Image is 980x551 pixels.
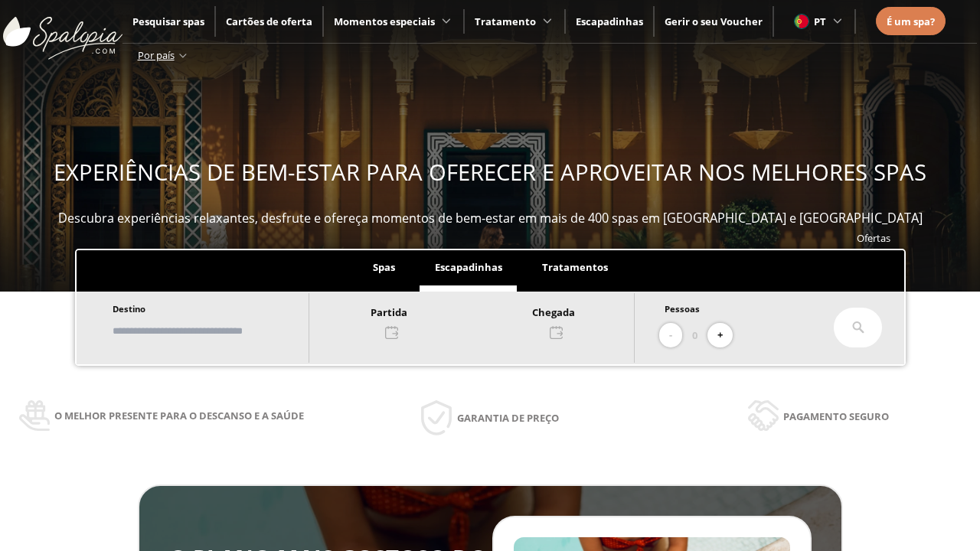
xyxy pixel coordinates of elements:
[138,48,175,62] span: Por país
[54,157,926,187] span: EXPERIÊNCIAS DE BEM-ESTAR PARA OFERECER E APROVEITAR NOS MELHORES SPAS
[132,15,204,28] a: Pesquisar spas
[857,231,890,245] a: Ofertas
[887,15,935,28] span: É um spa?
[3,2,122,60] img: ImgLogoSpalopia.BvClDcEz.svg
[576,15,643,28] a: Escapadinhas
[435,260,502,274] span: Escapadinhas
[665,303,700,315] span: Pessoas
[54,407,304,424] span: O melhor presente para o descanso e a saúde
[887,13,935,30] a: É um spa?
[58,210,923,227] span: Descubra experiências relaxantes, desfrute e ofereça momentos de bem-estar em mais de 400 spas em...
[113,303,145,315] span: Destino
[692,327,697,344] span: 0
[373,260,395,274] span: Spas
[542,260,608,274] span: Tratamentos
[783,408,889,425] span: Pagamento seguro
[665,15,763,28] a: Gerir o seu Voucher
[659,323,682,348] button: -
[226,15,312,28] a: Cartões de oferta
[707,323,733,348] button: +
[457,409,559,426] span: Garantia de preço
